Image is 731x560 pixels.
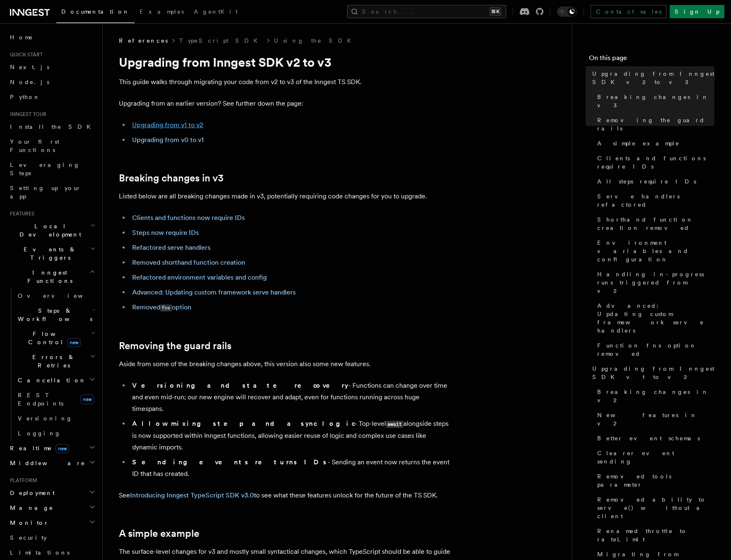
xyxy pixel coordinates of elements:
[557,7,577,17] button: Toggle dark mode
[135,2,189,22] a: Examples
[589,66,714,89] a: Upgrading from Inngest SDK v2 to v3
[7,210,34,217] span: Features
[7,222,90,239] span: Local Development
[594,212,714,235] a: Shorthand function creation removed
[7,60,97,75] a: Next.js
[594,384,714,408] a: Breaking changes in v2
[592,364,714,381] span: Upgrading from Inngest SDK v1 to v2
[10,534,47,541] span: Security
[594,235,714,267] a: Environment variables and configuration
[597,139,680,147] span: A simple example
[7,500,97,515] button: Manage
[10,64,49,70] span: Next.js
[7,489,55,497] span: Deployment
[119,340,232,352] a: Removing the guard rails
[597,341,714,358] span: Function fns option removed
[194,8,238,15] span: AgentKit
[132,258,245,266] a: Removed shorthand function creation
[594,113,714,136] a: Removing the guard rails
[597,302,714,335] span: Advanced: Updating custom framework serve handlers
[7,459,85,467] span: Middleware
[597,239,714,263] span: Environment variables and configuration
[670,5,724,18] a: Sign Up
[14,330,91,346] span: Flow Control
[132,303,191,311] a: Removedfnsoption
[7,485,97,500] button: Deployment
[80,394,94,404] span: new
[119,76,450,88] p: This guide walks through migrating your code from v2 to v3 of the Inngest TS SDK.
[7,134,97,157] a: Your first Functions
[386,421,403,428] code: await
[119,36,168,45] span: References
[594,151,714,174] a: Clients and functions require IDs
[7,477,37,484] span: Platform
[7,51,43,58] span: Quick start
[132,458,328,466] strong: Sending events returns IDs
[132,288,296,296] a: Advanced: Updating custom framework serve handlers
[7,30,97,45] a: Home
[160,304,172,311] code: fns
[597,527,714,543] span: Renamed throttle to rateLimit
[594,298,714,338] a: Advanced: Updating custom framework serve handlers
[119,490,450,501] p: See to see what these features unlock for the future of the TS SDK.
[132,229,199,237] a: Steps now require IDs
[10,94,40,100] span: Python
[119,98,450,109] p: Upgrading from an earlier version? See further down the page:
[594,89,714,113] a: Breaking changes in v3
[597,411,714,427] span: New features in v2
[14,288,97,303] a: Overview
[7,181,97,204] a: Setting up your app
[130,418,450,453] li: - Top-level alongside steps is now supported within Inngest functions, allowing easier reuse of l...
[597,177,696,186] span: All steps require IDs
[597,116,714,133] span: Removing the guard rails
[7,441,97,456] button: Realtimenew
[14,303,97,326] button: Steps & Workflows
[7,119,97,134] a: Install the SDK
[18,292,103,299] span: Overview
[7,157,97,181] a: Leveraging Steps
[67,338,81,347] span: new
[7,265,97,288] button: Inngest Functions
[132,214,245,222] a: Clients and functions now require IDs
[594,136,714,151] a: A simple example
[130,491,254,499] a: Introducing Inngest TypeScript SDK v3.0
[14,307,92,323] span: Steps & Workflows
[597,449,714,466] span: Clearer event sending
[14,353,90,369] span: Errors & Retries
[18,415,72,422] span: Versioning
[597,472,714,489] span: Removed tools parameter
[55,444,69,453] span: new
[274,36,356,45] a: Using the SDK
[7,245,90,262] span: Events & Triggers
[132,244,210,251] a: Refactored serve handlers
[594,431,714,446] a: Better event schemas
[18,392,63,407] span: REST Endpoints
[140,8,184,15] span: Examples
[132,381,348,389] strong: Versioning and state recovery
[594,446,714,469] a: Clearer event sending
[347,5,506,18] button: Search...⌘K
[7,75,97,89] a: Node.js
[10,185,81,200] span: Setting up your app
[14,426,97,441] a: Logging
[10,138,59,153] span: Your first Functions
[592,70,714,86] span: Upgrading from Inngest SDK v2 to v3
[132,420,355,427] strong: Allow mixing step and async logic
[14,388,97,411] a: REST Endpointsnew
[14,373,97,388] button: Cancellation
[10,162,80,176] span: Leveraging Steps
[130,456,450,480] li: - Sending an event now returns the event ID that has created.
[14,326,97,350] button: Flow Controlnew
[7,444,69,452] span: Realtime
[7,242,97,265] button: Events & Triggers
[7,530,97,545] a: Security
[7,545,97,560] a: Limitations
[7,519,49,527] span: Monitor
[7,456,97,471] button: Middleware
[597,434,700,442] span: Better event schemas
[14,376,86,384] span: Cancellation
[132,121,203,129] a: Upgrading from v1 to v2
[589,53,714,66] h4: On this page
[10,79,49,85] span: Node.js
[7,89,97,104] a: Python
